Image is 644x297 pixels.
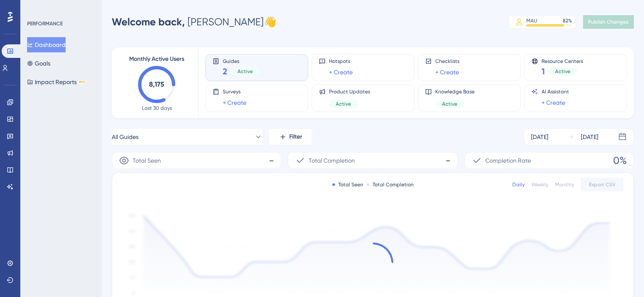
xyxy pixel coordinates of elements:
span: - [269,154,274,167]
span: Checklists [435,58,459,65]
div: MAU [526,17,537,24]
a: + Create [329,67,353,77]
span: Knowledge Base [435,88,475,95]
button: Filter [269,128,312,145]
span: Total Completion [309,155,355,166]
span: Export CSV [589,181,616,188]
span: Filter [289,132,302,142]
div: Total Seen [332,181,363,188]
span: Active [336,101,351,107]
span: Completion Rate [485,155,531,166]
button: Dashboard [27,37,66,52]
div: Monthly [555,181,574,188]
span: 2 [223,65,227,77]
a: + Create [542,98,565,108]
span: Active [238,68,253,75]
button: Export CSV [581,178,623,191]
span: Hotspots [329,58,353,65]
div: [DATE] [531,132,548,142]
button: Publish Changes [583,15,634,29]
span: Product Updates [329,88,370,95]
button: Goals [27,56,50,71]
span: Guides [223,58,260,64]
div: BETA [78,80,86,84]
span: 0% [613,154,627,167]
div: Total Completion [367,181,414,188]
div: [DATE] [581,132,598,142]
span: Resource Centers [542,58,583,64]
div: 82 % [563,17,572,24]
span: Active [555,68,570,75]
span: All Guides [112,132,138,142]
span: Active [442,101,457,107]
span: 1 [542,65,545,77]
span: AI Assistant [542,88,569,95]
span: Last 30 days [142,105,172,112]
a: + Create [435,67,459,77]
div: Weekly [531,181,548,188]
span: Publish Changes [588,19,629,25]
span: Welcome back, [112,16,185,28]
span: Total Seen [133,155,161,166]
div: [PERSON_NAME] 👋 [112,15,276,29]
div: Daily [512,181,525,188]
span: Surveys [223,88,246,95]
div: PERFORMANCE [27,20,63,27]
span: Monthly Active Users [129,54,184,64]
span: - [445,154,451,167]
a: + Create [223,98,246,108]
button: Impact ReportsBETA [27,74,86,90]
text: 8,175 [149,80,164,88]
button: All Guides [112,128,263,145]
